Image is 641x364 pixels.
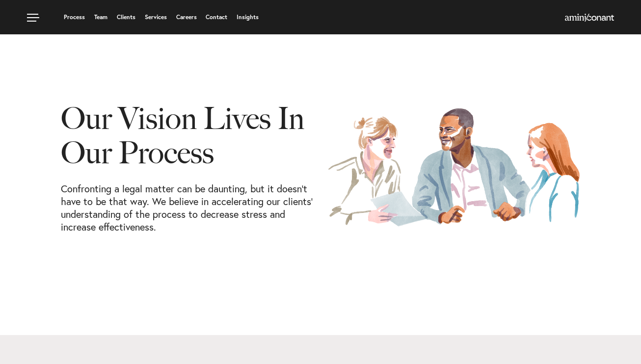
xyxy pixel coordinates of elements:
a: Clients [117,14,135,20]
img: Amini & Conant [565,14,614,22]
a: Insights [237,14,259,20]
a: Contact [206,14,227,20]
a: Home [565,14,614,22]
a: Team [94,14,107,20]
p: Confronting a legal matter can be daunting, but it doesn’t have to be that way. We believe in acc... [61,182,313,234]
a: Services [145,14,167,20]
a: Process [64,14,85,20]
img: Our Process [328,107,580,227]
h1: Our Vision Lives In Our Process [61,102,313,182]
a: Careers [176,14,197,20]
